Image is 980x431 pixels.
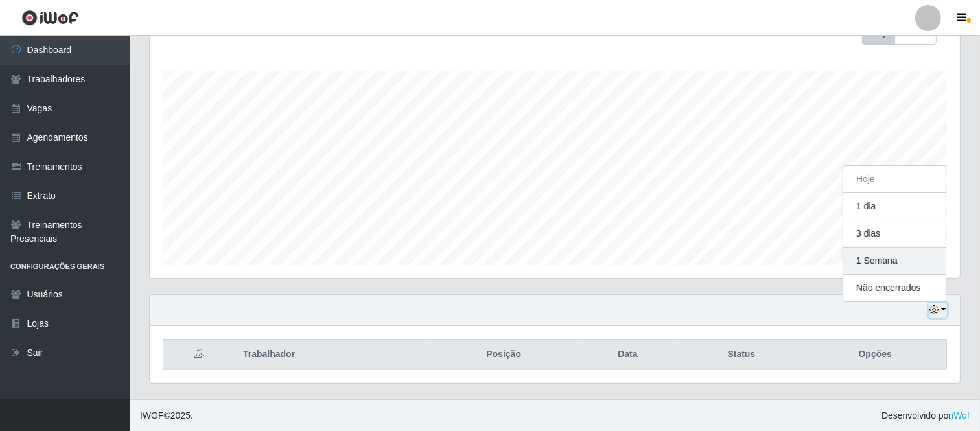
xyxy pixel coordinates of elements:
[679,340,804,370] th: Status
[140,409,193,423] span: © 2025 .
[235,340,431,370] th: Trabalhador
[843,275,946,301] button: Não encerrados
[431,340,577,370] th: Posição
[843,193,946,220] button: 1 dia
[843,248,946,275] button: 1 Semana
[843,220,946,248] button: 3 dias
[577,340,679,370] th: Data
[843,166,946,193] button: Hoje
[881,409,970,423] span: Desenvolvido por
[21,10,79,26] img: CoreUI Logo
[804,340,947,370] th: Opções
[140,410,164,421] span: IWOF
[951,410,970,421] a: iWof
